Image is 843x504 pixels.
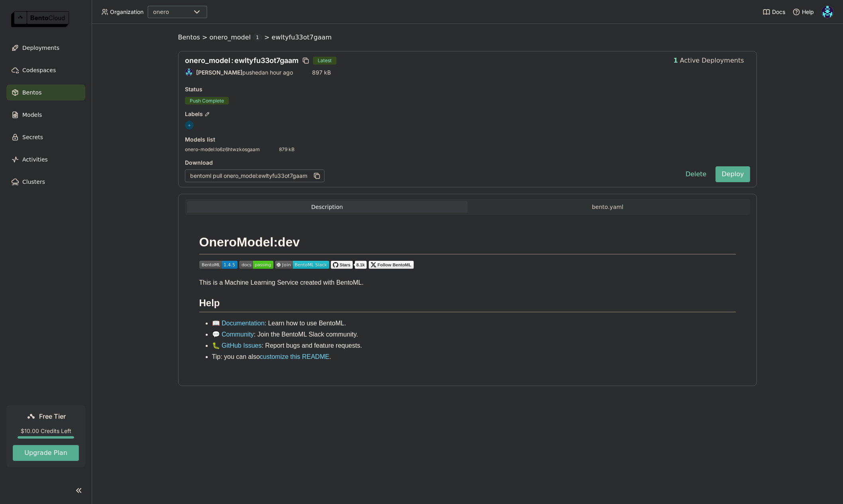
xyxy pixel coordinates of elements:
[196,69,242,76] strong: [PERSON_NAME]
[212,331,254,338] a: 💬 Community
[39,412,66,420] span: Free Tier
[22,65,56,75] span: Codespaces
[185,110,750,118] div: Labels
[821,6,833,18] img: Darko Petrovic
[212,320,265,327] a: 📖 Documentation
[185,68,293,76] div: pushed
[199,234,736,254] h1: OneroModel:dev
[212,319,736,328] li: : Learn how to use BentoML.
[13,427,79,435] div: $10.00 Credits Left
[312,69,331,76] span: 897 kB
[6,85,85,100] a: Bentos
[231,56,234,65] span: :
[170,8,171,16] input: Selected onero.
[668,53,750,69] button: 1Active Deployments
[6,40,85,56] a: Deployments
[212,352,736,362] li: Tip: you can also .
[239,261,273,269] img: documentation_status
[212,342,262,349] a: 🐛 GitHub Issues
[185,146,295,153] a: onero-model:lo6z6htwzkosgaam879 kB
[187,201,468,213] button: Description
[185,159,676,166] div: Download
[13,445,79,461] button: Upgrade Plan
[6,405,85,467] a: Free Tier$10.00 Credits LeftUpgrade Plan
[185,169,324,182] div: bentoml pull onero_model:ewltyfu33ot7gaam
[262,69,293,76] span: an hour ago
[185,97,229,104] span: Push Complete
[22,177,45,187] span: Clusters
[271,33,332,41] span: ewltyfu33ot7gaam
[674,57,678,65] strong: 1
[185,56,299,65] span: onero_model ewltyfu33ot7gaam
[185,121,194,130] span: +
[802,8,814,16] span: Help
[6,152,85,167] a: Activities
[369,261,414,269] img: Twitter Follow
[22,110,42,120] span: Models
[6,174,85,190] a: Clusters
[260,353,329,360] a: customize this README
[22,155,48,164] span: Activities
[762,8,785,16] a: Docs
[279,146,295,153] span: 879 kB
[792,8,814,16] div: Help
[468,201,748,213] button: bento.yaml
[199,278,736,287] p: This is a Machine Learning Service created with BentoML.
[185,69,193,76] img: Darko Petrovic
[110,8,143,16] span: Organization
[313,57,336,65] span: Latest
[200,33,210,41] span: >
[22,88,41,97] span: Bentos
[185,136,215,143] div: Models list
[153,8,169,16] div: onero
[275,261,329,269] img: join_slack
[680,57,744,65] span: Active Deployments
[253,33,262,41] span: 1
[772,8,785,16] span: Docs
[212,330,736,339] li: : Join the BentoML Slack community.
[185,146,260,153] span: onero-model : lo6z6htwzkosgaam
[680,166,713,182] button: Delete
[178,33,757,41] nav: Breadcrumbs navigation
[262,33,272,41] span: >
[6,107,85,123] a: Models
[22,132,43,142] span: Secrets
[715,166,750,182] button: Deploy
[199,261,238,269] img: pypi_status
[209,33,262,41] div: onero_model1
[199,297,736,312] h2: Help
[6,129,85,145] a: Secrets
[185,86,750,93] div: Status
[212,341,736,350] li: : Report bugs and feature requests.
[331,261,367,269] img: BentoML GitHub Repo
[22,43,59,53] span: Deployments
[209,33,251,41] span: onero_model
[6,62,85,78] a: Codespaces
[178,33,200,41] span: Bentos
[11,11,69,27] img: logo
